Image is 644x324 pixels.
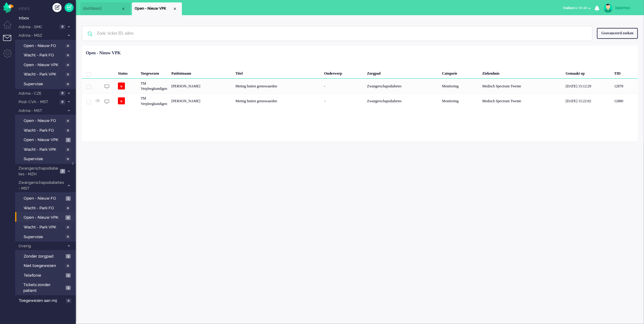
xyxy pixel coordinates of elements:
[480,79,564,93] div: Medisch Spectrum Twente
[602,4,638,13] a: isawmsc
[24,234,64,240] span: Supervisie
[18,91,58,96] span: Astma - CZE
[563,6,574,10] span: Online
[18,262,75,269] a: Niet toegewezen 0
[65,53,71,58] span: 0
[60,91,65,96] span: 0
[3,4,14,8] a: Omnidesk
[322,79,365,93] div: -
[440,93,480,108] div: Monitoring
[18,42,75,49] a: Open - Nieuw FO 0
[65,72,71,77] span: 0
[65,157,71,161] span: 0
[18,272,75,278] a: Telefonie 1
[18,233,75,240] a: Supervisie 0
[104,99,109,104] img: ic_chat_grey.svg
[66,254,71,259] span: 1
[169,93,233,108] div: [PERSON_NAME]
[612,66,638,79] div: TID
[604,4,613,13] img: avatar
[132,2,182,15] li: View
[18,195,75,201] a: Open - Nieuw FO 1
[19,15,76,21] span: Inbox
[18,281,75,293] a: Tickets zonder patient 1
[480,93,564,108] div: Medisch Spectrum Twente
[65,63,71,67] span: 0
[24,215,64,221] span: Open - Nieuw VPK
[23,282,64,293] span: Tickets zonder patient
[80,2,130,15] li: Dashboard
[18,6,76,11] li: Views
[322,66,365,79] div: Onderwerp
[559,4,595,12] button: Onlinefor 00:48
[66,299,71,303] span: 0
[564,66,612,79] div: Gemaakt op
[18,204,75,211] a: Wacht - Park FO 0
[121,6,126,11] div: Close tab
[24,147,64,153] span: Wacht - Park VPK
[65,3,74,12] a: Quick Ticket
[18,243,65,249] span: Overig
[65,215,71,220] span: 2
[135,6,173,11] span: Open - Nieuw VPK
[24,273,64,278] span: Telefonie
[18,136,75,143] a: Open - Nieuw VPK 1
[24,137,64,143] span: Open - Nieuw VPK
[169,66,233,79] div: Patiëntnaam
[92,26,584,41] input: Zoek: ticket ID, adres
[19,298,64,304] span: Toegewezen aan mij
[322,93,365,108] div: -
[480,66,564,79] div: Ziekenhuis
[24,81,64,87] span: Supervisie
[233,66,322,79] div: Titel
[3,2,14,13] img: flow_omnibird.svg
[66,273,71,278] span: 1
[65,147,71,152] span: 0
[18,15,76,21] a: Inbox
[65,128,71,133] span: 0
[18,52,75,58] a: Wacht - Park FO 0
[18,61,75,68] a: Open - Nieuw VPK 0
[65,225,71,230] span: 0
[82,79,638,93] div: 12878
[24,254,64,259] span: Zonder zorgpad
[3,21,17,34] li: Dashboard menu
[173,6,177,11] div: Close tab
[18,71,75,77] a: Wacht - Park VPK 0
[18,146,75,153] a: Wacht - Park VPK 0
[440,79,480,93] div: Monitoring
[612,79,638,93] div: 12878
[65,264,71,268] span: 0
[24,43,64,49] span: Open - Nieuw FO
[60,100,65,104] span: 0
[18,33,65,39] span: Astma - MSZ
[139,66,169,79] div: Toegewezen
[365,66,440,79] div: Zorgpad
[18,99,58,105] span: Post-CVA - MST
[18,224,75,230] a: Wacht - Park VPK 0
[18,253,75,259] a: Zonder zorgpad 1
[139,93,169,108] div: TM Verpleegkundigen
[564,79,612,93] div: [DATE] 15:12:29
[233,93,322,108] div: Meting buiten grenswaarden
[3,49,17,63] li: Admin menu
[86,50,121,56] div: Open - Nieuw VPK
[24,72,64,77] span: Wacht - Park VPK
[18,108,65,114] span: Astma - MST
[18,166,58,177] span: Zwangerschapsdiabetes - MZH
[612,93,638,108] div: 12880
[24,224,64,230] span: Wacht - Park VPK
[24,52,64,58] span: Wacht - Park FO
[65,119,71,123] span: 0
[24,62,64,68] span: Open - Nieuw VPK
[564,93,612,108] div: [DATE] 15:22:02
[169,79,233,93] div: [PERSON_NAME]
[66,286,71,290] span: 1
[24,196,64,201] span: Open - Nieuw FO
[118,97,125,104] span: o
[52,3,62,12] div: Creëer ticket
[18,180,65,191] span: Zwangerschapsdiabetes - MST
[24,118,64,124] span: Open - Nieuw FO
[18,117,75,124] a: Open - Nieuw FO 0
[615,5,638,11] div: isawmsc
